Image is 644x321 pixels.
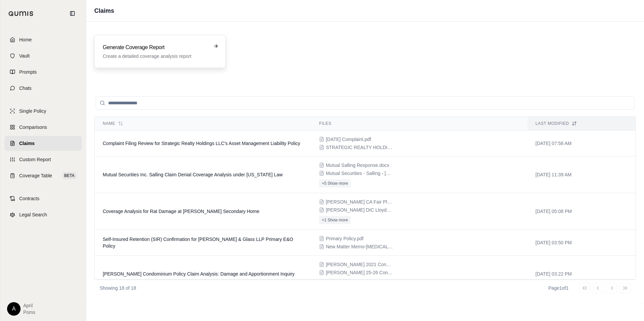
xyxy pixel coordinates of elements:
[319,279,351,287] button: +1 Show more
[103,271,295,277] span: Schafer Condominium Policy Claim Analysis: Damage and Apportionment Inquiry
[4,81,82,96] a: Chats
[527,256,636,292] td: [DATE] 03:22 PM
[326,144,393,151] span: STRATEGIC REALTY HOLDINGS LLC POLICY 2024 2025 .pdf
[7,302,21,316] div: A
[19,36,32,43] span: Home
[103,209,259,214] span: Coverage Analysis for Rat Damage at Cohen's Secondary Home
[326,207,393,213] span: Cohen DIC Lloyds 1404 Tunnel Rd, SB 93105.pdf
[103,121,303,126] div: Name
[4,32,82,47] a: Home
[19,140,35,147] span: Claims
[103,53,208,60] p: Create a detailed coverage analysis report
[94,6,114,15] h1: Claims
[527,193,636,230] td: [DATE] 05:08 PM
[326,170,393,177] span: Mutual Securities - Salling - 7.18.25 Ltr. to N. Damiani.pdf
[319,216,351,224] button: +1 Show more
[527,131,636,156] td: [DATE] 07:58 AM
[527,230,636,256] td: [DATE] 03:50 PM
[326,199,393,205] span: Cohen CA Fair Plan 1404 Tunnel Rd, SB 93105.pdf
[4,48,82,63] a: Vault
[103,237,293,249] span: Self-Insured Retention (SIR) Confirmation for Enenstein Pham & Glass LLP Primary E&O Policy
[4,168,82,183] a: Coverage TableBETA
[4,152,82,167] a: Custom Report
[103,172,283,177] span: Mutual Securities Inc. Salling Claim Denial Coverage Analysis under New York Law
[4,136,82,151] a: Claims
[19,124,47,131] span: Comparisons
[62,172,76,179] span: BETA
[19,85,32,92] span: Chats
[4,104,82,118] a: Single Policy
[4,191,82,206] a: Contracts
[4,120,82,135] a: Comparisons
[527,156,636,193] td: [DATE] 11:39 AM
[23,302,35,309] span: April
[23,309,35,316] span: Poms
[326,261,393,268] span: Schafer 2021 Condo Travelers policy.pdf
[536,121,627,126] div: Last modified
[4,207,82,222] a: Legal Search
[326,136,371,143] span: 2025.09.03 Complaint.pdf
[326,269,393,276] span: Schafer 25-26 Condo policy.pdf
[19,69,37,75] span: Prompts
[67,8,78,19] button: Collapse sidebar
[19,211,47,218] span: Legal Search
[8,11,34,16] img: Qumis Logo
[326,243,393,250] span: New Matter Memo-Retainer (00193647).pdf
[19,52,30,59] span: Vault
[4,65,82,79] a: Prompts
[326,235,363,242] span: Primary Policy.pdf
[103,141,300,146] span: Complaint Filing Review for Strategic Realty Holdings LLC's Asset Management Liability Policy
[19,195,39,202] span: Contracts
[19,108,46,114] span: Single Policy
[19,156,51,163] span: Custom Report
[100,285,136,291] p: Showing 18 of 18
[103,43,208,51] h3: Generate Coverage Report
[319,179,351,187] button: +5 Show more
[311,117,527,131] th: Files
[326,162,389,169] span: Mutual Salling Response.docx
[19,172,52,179] span: Coverage Table
[548,285,569,291] div: Page 1 of 1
